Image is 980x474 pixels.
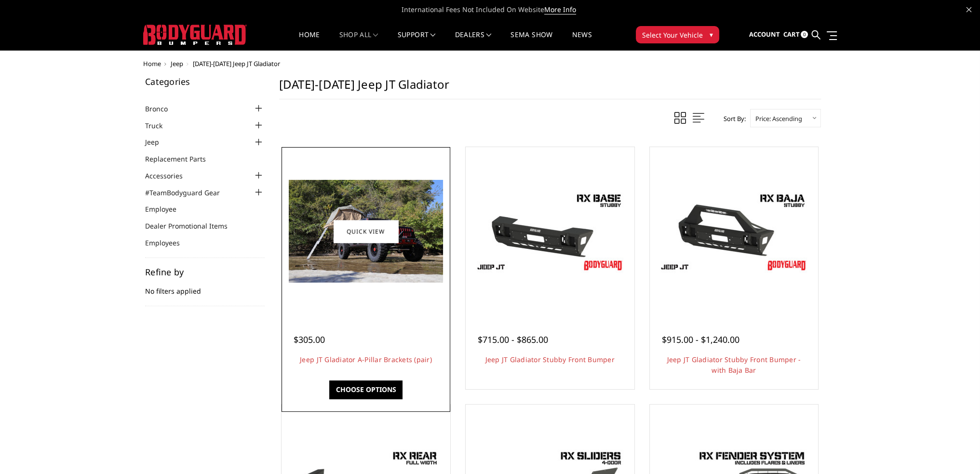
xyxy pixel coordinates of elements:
[485,355,615,364] a: Jeep JT Gladiator Stubby Front Bumper
[193,59,280,68] span: [DATE]-[DATE] Jeep JT Gladiator
[749,22,779,48] a: Account
[468,149,632,313] a: Jeep JT Gladiator Stubby Front Bumper
[636,26,719,43] button: Select Your Vehicle
[299,31,320,50] a: Home
[473,188,627,275] img: Jeep JT Gladiator Stubby Front Bumper
[145,238,192,248] a: Employees
[145,268,265,276] h5: Refine by
[749,30,779,39] span: Account
[145,137,171,147] a: Jeep
[143,25,247,45] img: BODYGUARD BUMPERS
[145,188,232,198] a: #TeamBodyguard Gear
[145,77,265,86] h5: Categories
[143,59,161,68] a: Home
[279,77,821,99] h1: [DATE]-[DATE] Jeep JT Gladiator
[932,428,980,474] iframe: Chat Widget
[783,30,799,39] span: Cart
[171,59,183,68] a: Jeep
[801,31,808,38] span: 0
[662,334,739,345] span: $915.00 - $1,240.00
[642,30,703,40] span: Select Your Vehicle
[652,149,816,313] a: Jeep JT Gladiator Stubby Front Bumper - with Baja Bar Jeep JT Gladiator Stubby Front Bumper - wit...
[329,380,402,399] a: Choose Options
[145,221,240,231] a: Dealer Promotional Items
[145,121,175,131] a: Truck
[339,31,378,50] a: shop all
[300,355,432,364] a: Jeep JT Gladiator A-Pillar Brackets (pair)
[145,104,180,114] a: Bronco
[718,111,746,126] label: Sort By:
[294,334,325,345] span: $305.00
[284,149,448,313] a: Jeep JT Gladiator A-Pillar Brackets (pair) Jeep JT Gladiator A-Pillar Brackets (pair)
[455,31,492,50] a: Dealers
[478,334,548,345] span: $715.00 - $865.00
[145,171,195,181] a: Accessories
[783,22,808,48] a: Cart 0
[544,5,576,14] a: More Info
[145,268,265,306] div: No filters applied
[710,29,713,40] span: ▾
[510,31,552,50] a: SEMA Show
[334,220,398,243] a: Quick view
[398,31,436,50] a: Support
[667,355,801,375] a: Jeep JT Gladiator Stubby Front Bumper - with Baja Bar
[289,180,443,283] img: Jeep JT Gladiator A-Pillar Brackets (pair)
[572,31,591,50] a: News
[145,154,218,164] a: Replacement Parts
[145,204,188,214] a: Employee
